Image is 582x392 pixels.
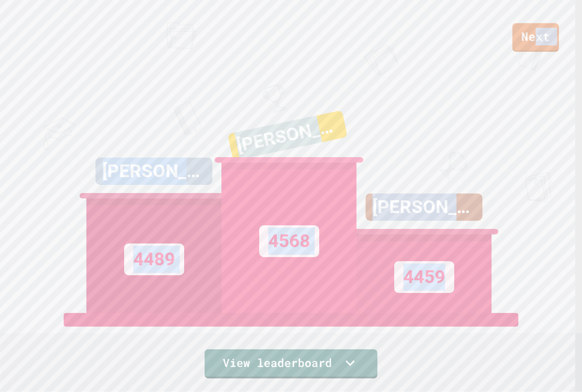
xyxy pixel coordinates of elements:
div: 4459 [394,261,454,293]
a: Next [512,23,559,52]
div: [PERSON_NAME] [95,158,212,185]
a: View leaderboard [205,349,377,378]
div: 4568 [259,225,319,257]
div: 4489 [124,243,184,275]
div: [PERSON_NAME] [366,194,482,221]
div: [PERSON_NAME] [228,110,348,161]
